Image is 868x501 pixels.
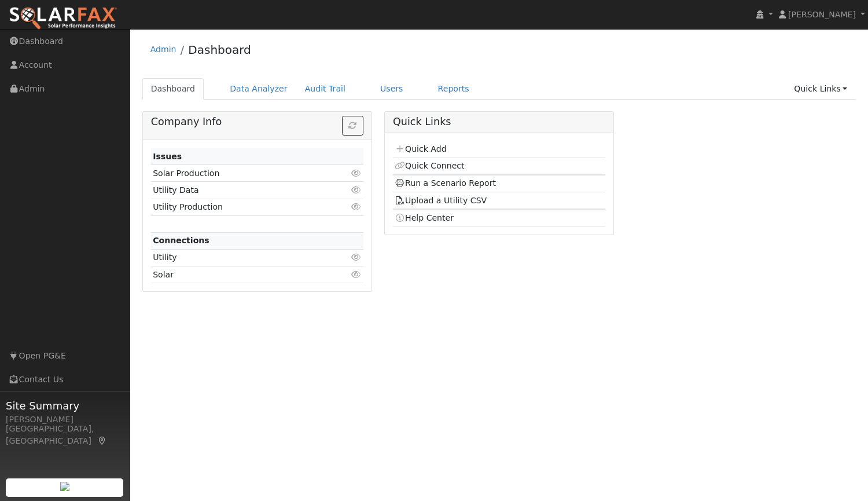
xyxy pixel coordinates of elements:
i: Click to view [351,253,362,261]
a: Users [372,78,412,100]
a: Dashboard [188,43,251,57]
a: Run a Scenario Report [395,178,496,188]
a: Map [97,436,108,445]
i: Click to view [351,169,362,177]
i: Click to view [351,186,362,194]
td: Solar [151,266,329,283]
h5: Company Info [151,116,363,128]
img: retrieve [60,482,69,491]
a: Audit Trail [296,78,354,100]
a: Quick Links [785,78,856,100]
span: [PERSON_NAME] [788,10,856,19]
strong: Connections [153,236,209,245]
strong: Issues [153,152,182,161]
a: Admin [150,45,176,54]
i: Click to view [351,270,362,279]
a: Reports [429,78,478,100]
td: Utility [151,249,329,266]
i: Click to view [351,203,362,211]
a: Quick Connect [395,161,464,170]
h5: Quick Links [393,116,605,128]
td: Utility Data [151,182,329,199]
span: Site Summary [6,398,124,414]
td: Solar Production [151,165,329,182]
a: Help Center [395,213,454,222]
a: Upload a Utility CSV [395,196,487,205]
div: [GEOGRAPHIC_DATA], [GEOGRAPHIC_DATA] [6,423,124,447]
div: [PERSON_NAME] [6,414,124,426]
td: Utility Production [151,199,329,215]
a: Quick Add [395,144,446,153]
a: Dashboard [142,78,204,100]
img: SolarFax [9,6,117,31]
a: Data Analyzer [221,78,296,100]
